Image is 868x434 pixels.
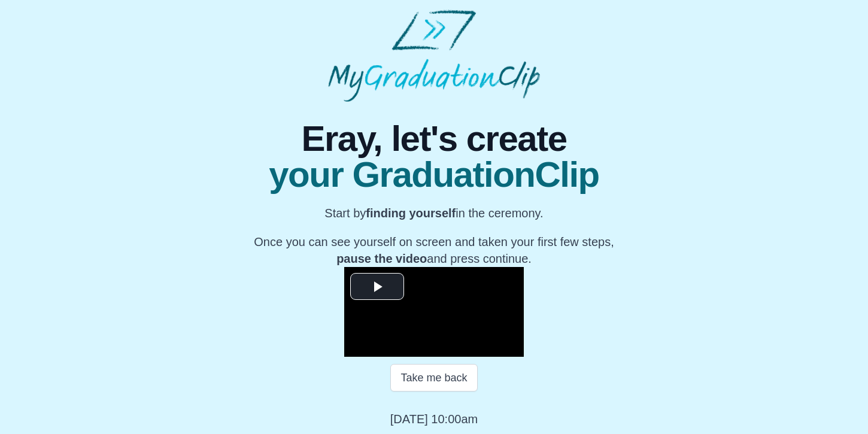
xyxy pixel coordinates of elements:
[336,252,427,265] b: pause the video
[390,364,477,391] button: Take me back
[254,205,614,221] p: Start by in the ceremony.
[328,10,541,102] img: MyGraduationClip
[366,207,456,220] b: finding yourself
[254,121,614,157] span: Eray, let's create
[254,157,614,193] span: your GraduationClip
[350,273,404,300] button: Play Video
[344,267,524,357] div: Video Player
[390,411,478,427] p: [DATE] 10:00am
[254,233,614,267] p: Once you can see yourself on screen and taken your first few steps, and press continue.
